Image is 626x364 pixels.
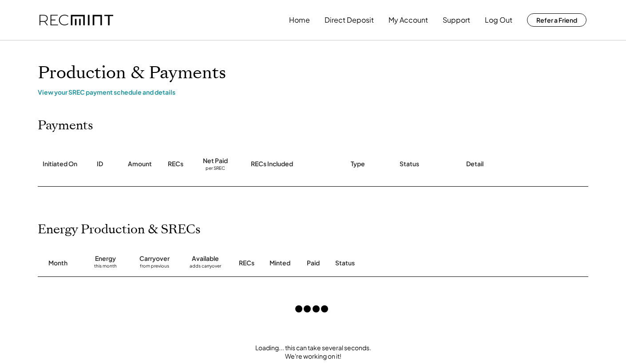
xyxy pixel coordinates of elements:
div: Month [48,259,67,268]
img: recmint-logotype%403x.png [40,15,113,26]
div: Status [335,259,486,268]
div: Energy [95,254,116,263]
div: RECs Included [251,160,293,168]
h2: Payments [38,118,93,133]
div: View your SREC payment schedule and details [38,88,588,96]
button: Refer a Friend [527,13,586,27]
button: My Account [388,11,428,29]
div: Paid [307,259,320,268]
div: Available [192,254,219,263]
div: RECs [239,259,254,268]
div: this month [94,263,117,272]
button: Home [289,11,310,29]
div: Minted [269,259,290,268]
div: Status [400,160,419,168]
div: Net Paid [203,156,228,165]
div: Initiated On [43,160,77,168]
button: Log Out [485,11,512,29]
button: Support [443,11,470,29]
div: ID [97,160,103,168]
div: from previous [140,263,169,272]
div: Detail [466,160,483,168]
div: Loading... this can take several seconds. We're working on it! [29,344,597,361]
h1: Production & Payments [38,63,588,84]
div: adds carryover [190,263,221,272]
div: per SREC [206,165,225,172]
button: Direct Deposit [325,11,374,29]
h2: Energy Production & SRECs [38,222,201,237]
div: RECs [168,160,183,168]
div: Carryover [139,254,170,263]
div: Type [351,160,365,168]
div: Amount [128,160,152,168]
